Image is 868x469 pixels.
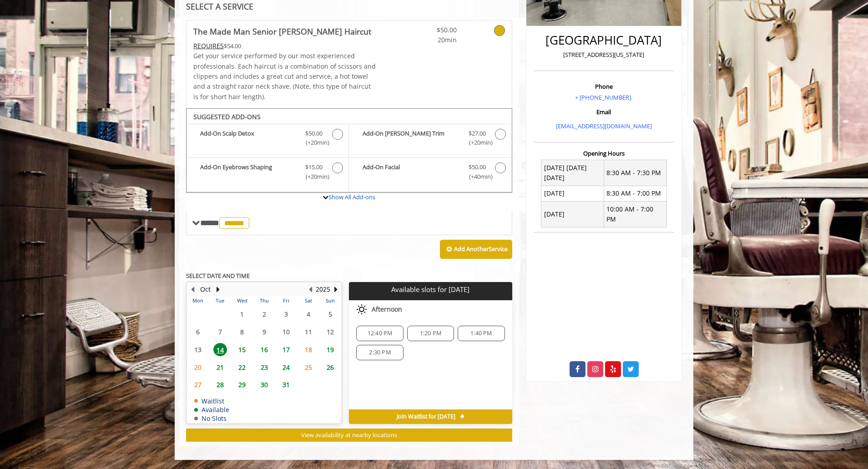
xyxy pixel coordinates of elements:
[193,112,261,121] b: SUGGESTED ADD-ONS
[604,160,666,186] td: 8:30 AM - 7:30 PM
[200,162,296,182] b: Add-On Eyebrows Shaping
[191,162,344,184] label: Add-On Eyebrows Shaping
[191,378,205,391] span: 27
[356,326,403,341] div: 12:40 PM
[253,296,275,305] th: Thu
[536,83,671,90] h3: Phone
[193,51,376,102] p: Get your service performed by our most experienced professionals. Each haircut is a combination o...
[368,330,393,337] span: 12:40 PM
[209,358,231,376] td: Select day21
[420,330,441,337] span: 1:20 PM
[186,272,250,280] b: SELECT DATE AND TIME
[297,296,319,305] th: Sat
[186,108,512,193] div: The Made Man Senior Barber Haircut Add-onS
[279,343,293,356] span: 17
[363,129,459,148] b: Add-On [PERSON_NAME] Trim
[407,326,454,341] div: 1:20 PM
[231,358,253,376] td: Select day22
[332,284,339,294] button: Next Year
[301,138,328,147] span: (+20min )
[302,343,315,356] span: 18
[253,376,275,393] td: Select day30
[470,330,492,337] span: 1:40 PM
[369,349,390,356] span: 2:30 PM
[328,193,375,201] a: Show All Add-ons
[541,160,604,186] td: [DATE] [DATE] [DATE]
[536,34,671,47] h2: [GEOGRAPHIC_DATA]
[454,245,508,253] b: Add Another Service
[604,186,666,201] td: 8:30 AM - 7:00 PM
[209,341,231,358] td: Select day14
[536,50,671,60] p: [STREET_ADDRESS][US_STATE]
[469,162,486,172] span: $50.00
[305,129,323,138] span: $50.00
[397,413,455,420] span: Join Waitlist for [DATE]
[464,138,490,147] span: (+20min )
[186,429,512,442] button: View availability at nearby locations
[209,296,231,305] th: Tue
[187,376,209,393] td: Select day27
[275,358,297,376] td: Select day24
[319,296,342,305] th: Sun
[604,202,666,227] td: 10:00 AM - 7:00 PM
[209,376,231,393] td: Select day28
[253,358,275,376] td: Select day23
[302,361,315,374] span: 25
[200,284,211,294] button: Oct
[257,378,271,391] span: 30
[213,378,227,391] span: 28
[257,343,271,356] span: 16
[403,25,457,35] span: $50.00
[231,376,253,393] td: Select day29
[187,296,209,305] th: Mon
[458,326,505,341] div: 1:40 PM
[193,25,371,38] b: The Made Man Senior [PERSON_NAME] Haircut
[356,304,367,315] img: afternoon slots
[363,162,459,182] b: Add-On Facial
[186,2,512,11] div: SELECT A SERVICE
[193,41,376,51] div: $54.00
[319,358,342,376] td: Select day26
[193,41,224,50] span: This service needs some Advance to be paid before we block your appointment
[231,341,253,358] td: Select day15
[194,406,229,413] td: Available
[556,122,652,130] a: [EMAIL_ADDRESS][DOMAIN_NAME]
[231,296,253,305] th: Wed
[235,378,249,391] span: 29
[305,162,323,172] span: $15.00
[235,361,249,374] span: 22
[353,286,508,293] p: Available slots for [DATE]
[194,415,229,422] td: No Slots
[536,109,671,115] h3: Email
[214,284,222,294] button: Next Month
[323,343,337,356] span: 19
[356,345,403,360] div: 2:30 PM
[200,129,296,148] b: Add-On Scalp Detox
[323,361,337,374] span: 26
[534,150,674,156] h3: Opening Hours
[440,240,512,259] button: Add AnotherService
[469,129,486,138] span: $27.00
[403,35,457,45] span: 20min
[253,341,275,358] td: Select day16
[297,358,319,376] td: Select day25
[279,378,293,391] span: 31
[213,361,227,374] span: 21
[187,358,209,376] td: Select day20
[372,306,402,313] span: Afternoon
[353,162,507,184] label: Add-On Facial
[353,129,507,150] label: Add-On Beard Trim
[189,284,196,294] button: Previous Month
[541,186,604,201] td: [DATE]
[279,361,293,374] span: 24
[275,296,297,305] th: Fri
[541,202,604,227] td: [DATE]
[191,361,205,374] span: 20
[235,343,249,356] span: 15
[297,341,319,358] td: Select day18
[257,361,271,374] span: 23
[316,284,330,294] button: 2025
[301,172,328,182] span: (+20min )
[275,341,297,358] td: Select day17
